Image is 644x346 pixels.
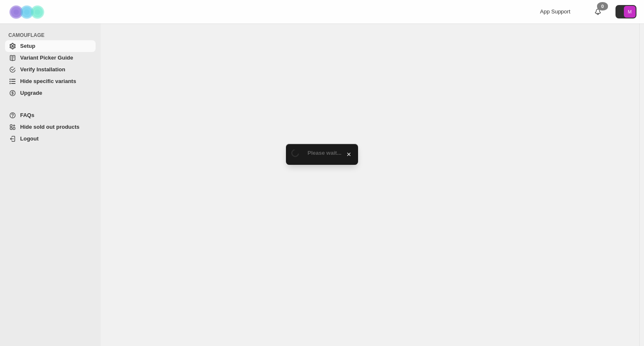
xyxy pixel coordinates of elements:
a: Variant Picker Guide [5,52,96,64]
span: Upgrade [20,90,42,96]
a: Upgrade [5,87,96,99]
a: Verify Installation [5,64,96,75]
div: 0 [597,2,608,10]
span: Variant Picker Guide [20,55,73,61]
span: App Support [540,8,570,15]
a: Logout [5,133,96,145]
button: Avatar with initials M [615,5,636,18]
a: Hide sold out products [5,121,96,133]
span: FAQs [20,112,34,118]
span: Setup [20,43,35,49]
span: Hide sold out products [20,124,80,130]
img: Camouflage [7,0,49,23]
span: Avatar with initials M [624,6,636,18]
a: Setup [5,40,96,52]
span: Verify Installation [20,66,65,73]
a: Hide specific variants [5,75,96,87]
a: 0 [594,8,602,16]
span: Please wait... [308,150,342,156]
span: Hide specific variants [20,78,76,84]
span: CAMOUFLAGE [8,32,96,39]
span: Logout [20,135,39,142]
text: M [628,9,631,14]
a: FAQs [5,109,96,121]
